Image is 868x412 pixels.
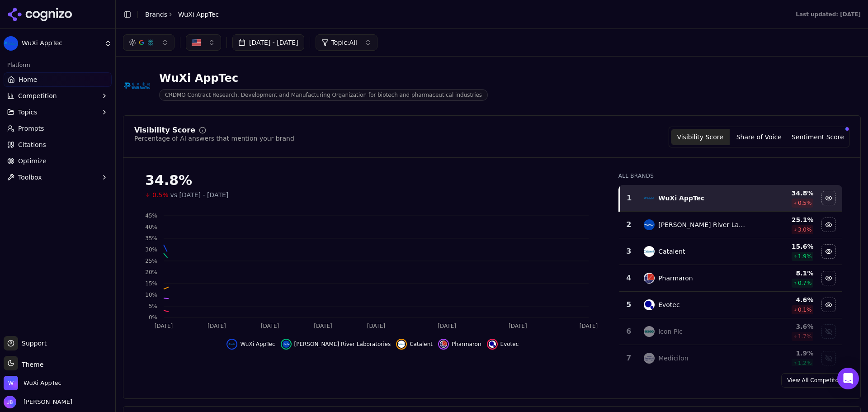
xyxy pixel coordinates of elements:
img: WuXi AppTec [123,71,152,100]
tspan: 15% [145,280,157,287]
span: WuXi AppTec [240,341,275,348]
tspan: 40% [145,224,157,230]
div: 2 [623,219,635,230]
span: 0.5 % [798,199,812,207]
tspan: 5% [149,303,157,309]
span: 1.7 % [798,333,812,340]
span: 1.2 % [798,360,812,367]
img: charles river laboratories [283,341,290,348]
div: 4 [623,273,635,284]
span: WuXi AppTec [22,39,101,47]
button: Visibility Score [671,129,730,145]
div: [PERSON_NAME] River Laboratories [658,220,748,229]
span: Support [18,339,47,348]
img: catalent [398,341,405,348]
tspan: 25% [145,258,157,264]
tspan: 10% [145,292,157,298]
img: WuXi AppTec [4,36,18,51]
a: View All Competitors [781,373,849,388]
tr: 2charles river laboratories[PERSON_NAME] River Laboratories25.1%3.0%Hide charles river laboratori... [619,212,842,238]
div: Open Intercom Messenger [837,368,859,389]
span: 0.5% [152,190,169,199]
a: Prompts [4,121,112,136]
div: 6 [623,326,635,337]
div: 1.9 % [755,349,813,358]
img: pharmaron [440,341,447,348]
button: Sentiment Score [788,129,847,145]
button: Topics [4,105,112,119]
a: Citations [4,137,112,152]
div: 5 [623,299,635,310]
div: WuXi AppTec [159,71,488,85]
a: Home [4,72,112,87]
span: Topic: All [331,38,357,47]
tr: 6icon plcIcon Plc3.6%1.7%Show icon plc data [619,318,842,345]
button: [DATE] - [DATE] [232,34,304,51]
div: Pharmaron [658,274,693,283]
tr: 7medicilonMedicilon1.9%1.2%Show medicilon data [619,345,842,372]
div: Percentage of AI answers that mention your brand [134,134,294,143]
span: CRDMO Contract Research, Development and Manufacturing Organization for biotech and pharmaceutica... [159,89,488,101]
nav: breadcrumb [145,10,219,19]
tspan: 30% [145,246,157,253]
button: Show medicilon data [821,351,836,365]
tspan: 45% [145,213,157,219]
div: Platform [4,58,112,72]
span: 1.9 % [798,253,812,260]
tspan: [DATE] [580,323,598,329]
div: Catalent [658,247,685,256]
div: Data table [618,185,842,372]
span: 0.7 % [798,279,812,287]
img: evotec [644,299,655,310]
div: 34.8 % [755,189,813,198]
span: Competition [18,91,57,100]
button: Share of Voice [730,129,788,145]
div: 4.6 % [755,295,813,304]
span: Catalent [410,341,433,348]
img: Josef Bookert [4,396,16,408]
button: Hide pharmaron data [821,271,836,285]
button: Show icon plc data [821,324,836,339]
img: catalent [644,246,655,257]
div: Evotec [658,300,680,309]
button: Toolbox [4,170,112,185]
div: Last updated: [DATE] [796,11,861,18]
span: Toolbox [18,173,42,182]
div: 25.1 % [755,215,813,224]
div: Medicilon [658,354,688,363]
div: 1 [624,193,635,204]
div: All Brands [618,172,842,180]
button: Hide wuxi apptec data [226,339,275,350]
img: evotec [489,341,496,348]
tr: 3catalentCatalent15.6%1.9%Hide catalent data [619,238,842,265]
span: [PERSON_NAME] [20,398,72,406]
span: 3.0 % [798,226,812,233]
a: Optimize [4,154,112,168]
tspan: 35% [145,235,157,242]
img: icon plc [644,326,655,337]
div: 34.8% [145,172,600,189]
span: vs [DATE] - [DATE] [170,190,229,199]
span: 0.1 % [798,306,812,313]
button: Hide wuxi apptec data [821,191,836,205]
button: Hide evotec data [821,298,836,312]
button: Hide catalent data [821,244,836,259]
img: wuxi apptec [644,193,655,204]
tr: 4pharmaronPharmaron8.1%0.7%Hide pharmaron data [619,265,842,292]
span: Theme [18,361,43,368]
span: WuXi AppTec [178,10,219,19]
button: Open user button [4,396,72,408]
tspan: [DATE] [208,323,226,329]
span: [PERSON_NAME] River Laboratories [294,341,391,348]
tr: 1wuxi apptecWuXi AppTec34.8%0.5%Hide wuxi apptec data [619,185,842,212]
span: Topics [18,108,38,117]
span: Prompts [18,124,44,133]
button: Hide evotec data [487,339,519,350]
img: WuXi AppTec [4,376,18,390]
div: Icon Plc [658,327,683,336]
img: charles river laboratories [644,219,655,230]
span: Home [19,75,37,84]
div: 15.6 % [755,242,813,251]
tspan: [DATE] [509,323,527,329]
div: 3.6 % [755,322,813,331]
